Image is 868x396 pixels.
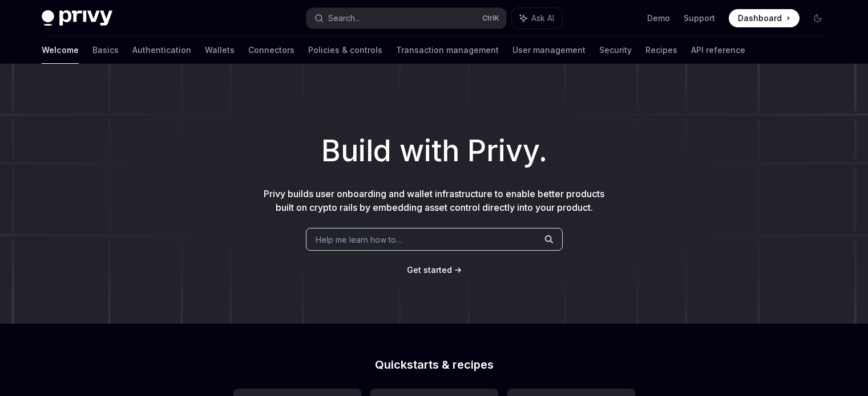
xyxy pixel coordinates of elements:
[684,13,715,24] a: Support
[264,188,604,213] span: Privy builds user onboarding and wallet infrastructure to enable better products built on crypto ...
[42,36,79,64] a: Welcome
[316,234,402,246] span: Help me learn how to…
[233,359,635,370] h2: Quickstarts & recipes
[738,13,782,24] span: Dashboard
[248,36,294,64] a: Connectors
[407,264,452,276] a: Get started
[396,36,499,64] a: Transaction management
[531,13,554,24] span: Ask AI
[92,36,119,64] a: Basics
[306,8,506,28] button: Search...CtrlK
[308,36,382,64] a: Policies & controls
[328,11,360,25] div: Search...
[647,13,670,24] a: Demo
[691,36,745,64] a: API reference
[18,129,850,173] h1: Build with Privy.
[512,36,586,64] a: User management
[132,36,191,64] a: Authentication
[482,14,499,23] span: Ctrl K
[809,9,827,27] button: Toggle dark mode
[205,36,235,64] a: Wallets
[512,8,562,28] button: Ask AI
[407,265,452,275] span: Get started
[645,36,677,64] a: Recipes
[599,36,632,64] a: Security
[42,10,112,26] img: dark logo
[729,9,800,27] a: Dashboard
